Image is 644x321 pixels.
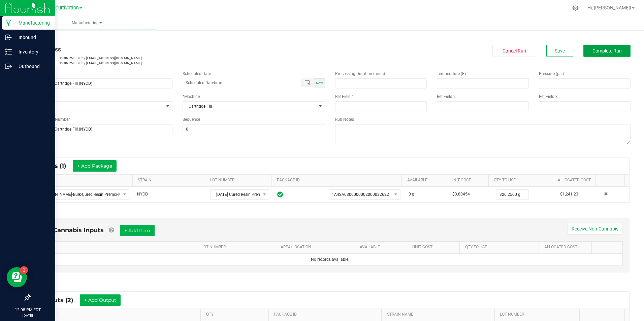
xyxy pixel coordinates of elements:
[452,192,470,197] span: $3.80454
[335,71,385,76] span: Processing Duration (mins)
[80,294,121,306] button: + Add Output
[38,296,80,304] span: Outputs (2)
[601,178,622,183] a: Sortable
[183,71,211,76] span: Scheduled Date
[16,16,157,30] a: Manufacturing
[360,245,405,250] a: AVAILABLESortable
[5,48,12,55] inline-svg: Inventory
[560,192,578,197] span: $1,241.23
[12,62,52,70] p: Outbound
[412,192,414,197] span: g
[281,245,352,250] a: AREA/LOCATIONSortable
[5,34,12,41] inline-svg: Inbound
[546,45,573,57] button: Save
[30,45,325,54] div: In Progress
[7,267,27,287] iframe: Resource center
[109,226,114,234] a: Add Non-Cannabis items that were also consumed in the run (e.g. gloves and packaging); Also add N...
[5,20,12,26] inline-svg: Manufacturing
[30,61,325,66] p: [DATE] 12:06 PM EDT by [EMAIL_ADDRESS][DOMAIN_NAME]
[35,190,120,199] span: [PERSON_NAME]-Bulk-Cured Resin Premix-NYCD
[407,178,443,183] a: AVAILABLESortable
[409,192,411,197] span: 0
[500,312,577,317] a: LOT NUMBERSortable
[5,63,12,70] inline-svg: Outbound
[184,94,200,99] span: Machine
[38,162,73,170] span: Inputs (1)
[201,245,272,250] a: LOT NUMBERSortable
[583,45,631,57] button: Complete Run
[12,19,52,27] p: Manufacturing
[335,117,354,122] span: Run Notes
[137,192,148,197] span: NYCD
[30,56,325,61] p: [DATE] 12:06 PM EDT by [EMAIL_ADDRESS][DOMAIN_NAME]
[567,223,623,235] button: Receive Non-Cannabis
[36,178,130,183] a: ITEMSortable
[73,160,117,172] button: + Add Package
[30,102,164,111] span: None
[301,78,314,87] span: Toggle popup
[465,245,536,250] a: QTY TO USESortable
[451,178,486,183] a: Unit CostSortable
[558,178,593,183] a: Allocated CostSortable
[494,178,549,183] a: QTY TO USESortable
[16,20,157,26] span: Manufacturing
[539,94,558,99] span: Ref Field 3
[437,94,456,99] span: Ref Field 2
[555,48,565,53] span: Save
[277,178,399,183] a: PACKAGE IDSortable
[329,189,400,200] span: NO DATA FOUND
[437,71,466,76] span: Temperature (F)
[587,5,631,10] span: Hi, [PERSON_NAME]!
[43,245,193,250] a: ITEMSortable
[332,192,389,197] span: 1A42A0300000002000032622
[36,312,198,317] a: ITEMSortable
[183,102,317,111] span: Cartridge Fill
[183,117,200,122] span: Sequence
[211,190,260,199] span: [DATE] Cured Resin Premix (NYCD Kush)
[206,312,266,317] a: QTYSortable
[55,5,79,11] span: Cultivation
[597,245,615,250] a: Sortable
[592,48,622,53] span: Complete Run
[274,312,379,317] a: PACKAGE IDSortable
[571,5,580,11] div: Manage settings
[12,48,52,56] p: Inventory
[20,266,28,274] iframe: Resource center unread badge
[3,307,52,313] p: 12:08 PM EDT
[585,312,622,317] a: Sortable
[12,33,52,41] p: Inbound
[277,190,283,199] span: In Sync
[335,94,354,99] span: Ref Field 1
[120,225,155,236] button: + Add Item
[3,313,52,318] p: [DATE]
[35,189,129,200] span: NO DATA FOUND
[316,81,323,85] span: Now
[138,178,202,183] a: STRAINSortable
[492,45,536,57] button: Cancel Run
[183,78,294,87] input: Scheduled Datetime
[37,226,104,234] span: Non-Cannabis Inputs
[503,48,526,53] span: Cancel Run
[210,178,269,183] a: LOT NUMBERSortable
[539,71,564,76] span: Pressure (psi)
[412,245,457,250] a: Unit CostSortable
[387,312,492,317] a: STRAIN NAMESortable
[38,254,622,265] td: No records available.
[544,245,589,250] a: Allocated CostSortable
